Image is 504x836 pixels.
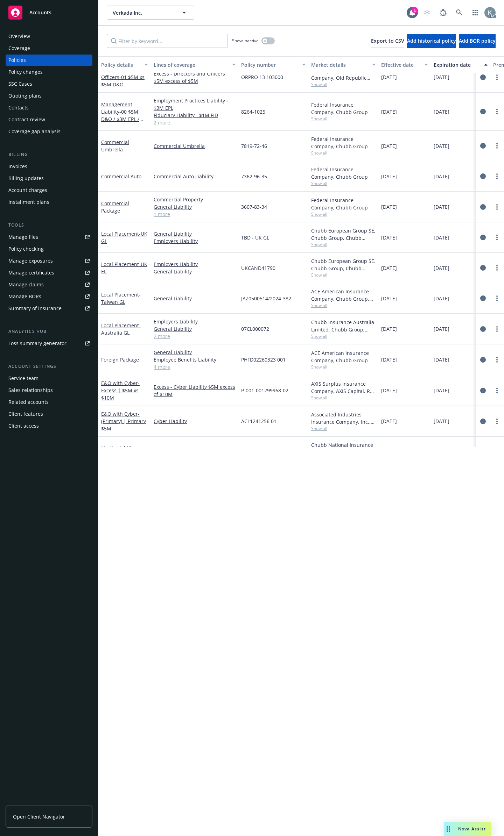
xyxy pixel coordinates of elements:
div: Related accounts [8,396,49,408]
span: Show all [311,272,376,278]
span: Show all [311,364,376,370]
a: circleInformation [479,417,487,426]
span: [DATE] [434,356,449,363]
span: 7819-72-46 [241,142,267,150]
a: Local Placement [101,261,147,275]
span: PHFD02260323 001 [241,356,286,363]
span: Nova Assist [458,826,486,832]
div: Policy details [101,61,140,69]
a: Sales relationships [6,385,92,396]
a: Account charges [6,185,92,196]
a: more [493,325,501,333]
span: JAZ0500514/2024-382 [241,295,291,302]
div: Client features [8,408,43,420]
a: Employee Benefits Liability [154,356,236,363]
button: Effective date [378,56,431,73]
a: Search [452,6,466,20]
button: Add historical policy [407,34,456,48]
span: [DATE] [434,417,449,425]
a: Contract review [6,114,92,125]
span: [DATE] [381,73,397,81]
a: Loss summary generator [6,338,92,349]
span: Verkada Inc. [113,9,173,16]
div: Quoting plans [8,90,42,101]
div: 1 [412,7,418,13]
a: Commercial Auto [101,173,141,180]
span: Export to CSV [371,37,404,44]
span: Show all [311,211,376,217]
div: AXIS Surplus Insurance Company, AXIS Capital, RT Specialty Insurance Services, LLC (RSG Specialty... [311,380,376,395]
span: [DATE] [381,325,397,333]
span: Manage exposures [6,255,92,266]
img: photo [484,7,496,18]
span: 07CL000072 [241,325,269,333]
a: Billing updates [6,173,92,184]
div: Federal Insurance Company, Chubb Group [311,197,376,211]
button: Market details [308,56,378,73]
span: [DATE] [434,203,449,210]
div: Manage certificates [8,267,54,278]
a: Employers Liability [154,237,236,245]
a: Excess - Directors and Officers $5M excess of $5M [154,70,236,85]
span: [DATE] [434,108,449,115]
a: Manage BORs [6,291,92,302]
a: E&O with Cyber [101,410,146,432]
div: Associated Industries Insurance Company, Inc., AmTrust Financial Services, RT Specialty Insurance... [311,411,376,426]
a: 4 more [154,363,236,371]
button: Policy number [238,56,308,73]
span: [DATE] [381,295,397,302]
span: [DATE] [381,173,397,180]
a: General Liability [154,325,236,333]
span: [DATE] [434,173,449,180]
span: ORPRO 13 103000 [241,73,283,81]
span: [DATE] [381,234,397,241]
span: [DATE] [434,264,449,272]
div: Client access [8,420,39,431]
span: Accounts [29,10,51,15]
a: Invoices [6,161,92,172]
a: more [493,73,501,81]
span: Show all [311,426,376,431]
span: Add BOR policy [459,37,496,44]
button: Lines of coverage [151,56,238,73]
div: Manage exposures [8,255,53,266]
a: circleInformation [479,264,487,272]
span: Show inactive [232,38,259,44]
div: Federal Insurance Company, Chubb Group [311,101,376,116]
a: Coverage [6,43,92,54]
a: Local Placement [101,291,141,305]
a: Directors and Officers [101,66,145,88]
a: Coverage gap analysis [6,126,92,137]
a: more [493,203,501,211]
div: Policy changes [8,66,43,78]
span: 3607-83-34 [241,203,267,210]
a: Client access [6,420,92,431]
a: SSC Cases [6,78,92,90]
span: [DATE] [434,325,449,333]
a: circleInformation [479,107,487,116]
a: Policy changes [6,66,92,78]
div: Policies [8,55,26,66]
a: Switch app [468,6,482,20]
a: 2 more [154,333,236,340]
a: circleInformation [479,203,487,211]
span: [DATE] [381,387,397,394]
div: Policy number [241,61,298,69]
a: Employment Practices Liability - $3M EPL [154,97,236,112]
span: 8264-1025 [241,108,265,115]
span: [DATE] [381,356,397,363]
a: Client features [6,408,92,420]
div: ACE American Insurance Company, Chubb Group [311,349,376,364]
button: Nova Assist [444,822,491,836]
div: Billing [6,151,92,158]
a: Cyber Liability [154,417,236,425]
a: Commercial Umbrella [154,142,236,150]
a: Report a Bug [436,6,450,20]
a: General Liability [154,268,236,275]
a: more [493,233,501,242]
div: Analytics hub [6,328,92,335]
div: Expiration date [434,61,480,69]
span: [DATE] [381,264,397,272]
a: circleInformation [479,356,487,364]
a: Commercial Package [101,200,129,214]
